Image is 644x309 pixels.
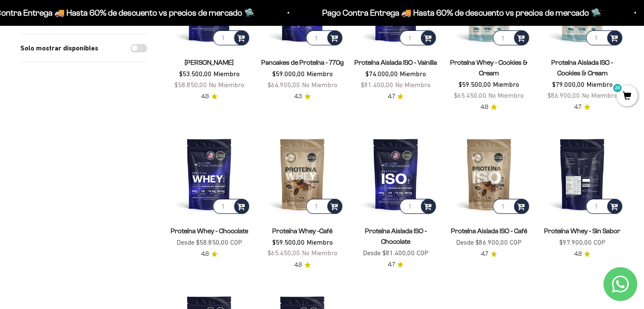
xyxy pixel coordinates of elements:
[201,92,209,101] span: 4.8
[574,102,581,112] span: 4.7
[400,70,426,77] span: Miembro
[294,92,302,101] span: 4.3
[307,70,333,77] span: Miembro
[209,81,244,88] span: No Miembro
[179,70,212,77] span: $53.500,00
[294,92,311,101] a: 4.34.3 de 5.0 estrellas
[302,81,337,88] span: No Miembro
[174,81,207,88] span: $58.850,00
[321,6,600,19] p: Pago Contra Entrega 🚚 Hasta 60% de descuento vs precios de mercado 🛸
[365,70,398,77] span: $74.000,00
[302,249,337,257] span: No Miembro
[481,249,488,259] span: 4.7
[450,59,528,77] a: Proteína Whey - Cookies & Cream
[268,81,300,88] span: $64.900,00
[544,227,620,235] a: Proteína Whey - Sin Sabor
[574,249,581,259] span: 4.8
[365,227,426,245] a: Proteína Aislada ISO - Chocolate
[272,70,305,77] span: $59.000,00
[185,59,234,66] a: [PERSON_NAME]
[387,260,404,269] a: 4.74.7 de 5.0 estrellas
[456,237,522,248] sale-price: Desde $86.900,00 COP
[574,249,590,259] a: 4.84.8 de 5.0 estrellas
[387,92,404,101] a: 4.74.7 de 5.0 estrellas
[387,92,395,101] span: 4.7
[459,80,491,88] span: $59.500,00
[541,132,624,215] img: Proteína Whey - Sin Sabor
[201,92,218,101] a: 4.84.8 de 5.0 estrellas
[451,227,527,235] a: Proteína Aislada ISO - Café
[261,59,344,66] a: Pancakes de Proteína - 770g
[361,81,393,88] span: $81.400,00
[177,237,242,248] sale-price: Desde $58.850,00 COP
[586,80,612,88] span: Miembro
[387,260,395,269] span: 4.7
[294,260,302,270] span: 4.8
[493,80,519,88] span: Miembro
[363,248,428,259] sale-price: Desde $81.400,00 COP
[481,102,488,112] span: 4.8
[481,249,497,259] a: 4.74.7 de 5.0 estrellas
[268,249,300,257] span: $65.450,00
[551,59,613,77] a: Proteína Aislada ISO - Cookies & Cream
[574,102,590,112] a: 4.74.7 de 5.0 estrellas
[552,80,584,88] span: $79.000,00
[612,83,622,93] mark: 24
[616,92,638,101] a: 24
[272,227,332,235] a: Proteína Whey -Café
[454,91,486,99] span: $65.450,00
[294,260,311,270] a: 4.84.8 de 5.0 estrellas
[307,238,333,246] span: Miembro
[213,70,240,77] span: Miembro
[272,238,305,246] span: $59.500,00
[171,227,248,235] a: Proteína Whey - Chocolate
[354,59,437,66] a: Proteína Aislada ISO - Vainilla
[481,102,497,112] a: 4.84.8 de 5.0 estrellas
[20,43,98,54] label: Solo mostrar disponibles
[559,237,605,248] sale-price: $97.900,00 COP
[547,91,580,99] span: $86.900,00
[488,91,524,99] span: No Miembro
[201,249,209,259] span: 4.8
[581,91,617,99] span: No Miembro
[395,81,431,88] span: No Miembro
[201,249,218,259] a: 4.84.8 de 5.0 estrellas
